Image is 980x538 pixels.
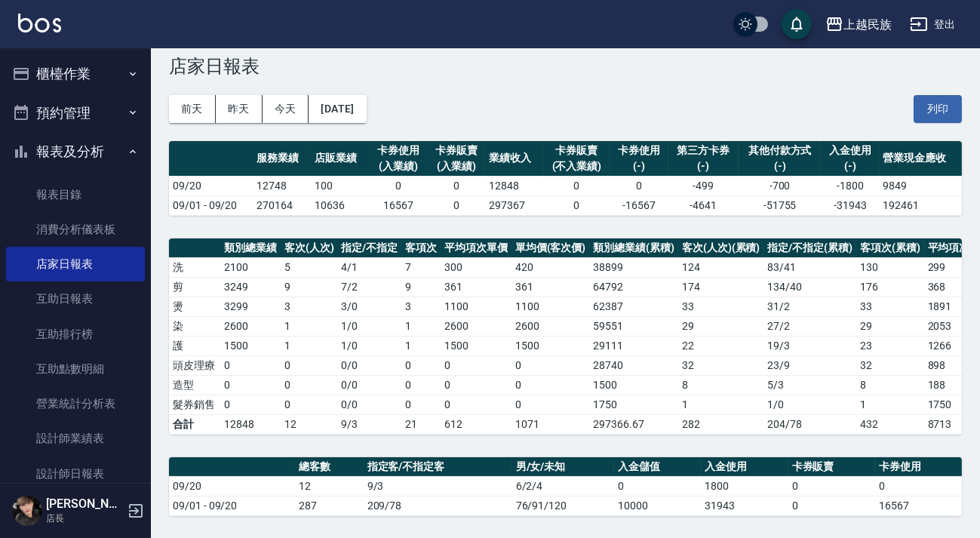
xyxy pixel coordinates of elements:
[6,247,145,281] a: 店家日報表
[6,457,145,491] a: 設計師日報表
[311,141,369,177] th: 店販業績
[701,496,788,515] td: 31943
[169,297,220,316] td: 燙
[220,355,281,375] td: 0
[220,238,281,258] th: 類別總業績
[819,9,898,40] button: 上越民族
[281,238,338,258] th: 客次(人次)
[169,414,220,434] td: 合計
[782,9,812,39] button: save
[337,355,401,375] td: 0 / 0
[6,54,145,94] button: 櫃檯作業
[401,355,441,375] td: 0
[678,395,764,414] td: 1
[788,476,875,496] td: 0
[821,176,879,195] td: -1800
[220,316,281,336] td: 2600
[879,176,962,195] td: 9849
[169,195,253,215] td: 09/01 - 09/20
[6,132,145,171] button: 報表及分析
[614,476,701,496] td: 0
[441,414,512,434] td: 612
[169,355,220,375] td: 頭皮理療
[337,277,401,297] td: 7 / 2
[441,375,512,395] td: 0
[843,15,892,34] div: 上越民族
[678,316,764,336] td: 29
[875,496,962,515] td: 16567
[281,395,338,414] td: 0
[589,355,678,375] td: 28740
[441,238,512,258] th: 平均項次單價
[427,195,485,215] td: 0
[220,395,281,414] td: 0
[856,355,924,375] td: 32
[337,257,401,277] td: 4 / 1
[216,95,263,123] button: 昨天
[610,176,668,195] td: 0
[18,14,61,32] img: Logo
[668,176,739,195] td: -499
[169,476,295,496] td: 09/20
[678,336,764,355] td: 22
[763,395,856,414] td: 1 / 0
[856,375,924,395] td: 8
[253,176,311,195] td: 12748
[364,496,512,515] td: 209/78
[295,476,364,496] td: 12
[589,414,678,434] td: 297366.67
[763,297,856,316] td: 31 / 2
[589,336,678,355] td: 29111
[364,476,512,496] td: 9/3
[337,238,401,258] th: 指定/不指定
[169,95,216,123] button: 前天
[512,476,615,496] td: 6/2/4
[169,375,220,395] td: 造型
[401,316,441,336] td: 1
[309,95,366,123] button: [DATE]
[512,355,590,375] td: 0
[169,257,220,277] td: 洗
[701,476,788,496] td: 1800
[337,375,401,395] td: 0 / 0
[879,195,962,215] td: 192461
[589,238,678,258] th: 類別總業績(累積)
[614,158,665,174] div: (-)
[856,257,924,277] td: 130
[763,316,856,336] td: 27 / 2
[369,176,427,195] td: 0
[742,158,818,174] div: (-)
[169,176,253,195] td: 09/20
[6,352,145,386] a: 互助點數明細
[6,281,145,316] a: 互助日報表
[856,316,924,336] td: 29
[220,336,281,355] td: 1500
[281,297,338,316] td: 3
[512,375,590,395] td: 0
[401,414,441,434] td: 21
[678,355,764,375] td: 32
[6,317,145,352] a: 互助排行榜
[169,316,220,336] td: 染
[369,195,427,215] td: 16567
[220,375,281,395] td: 0
[337,414,401,434] td: 9/3
[512,395,590,414] td: 0
[169,336,220,355] td: 護
[281,355,338,375] td: 0
[589,277,678,297] td: 64792
[512,277,590,297] td: 361
[701,457,788,477] th: 入金使用
[485,141,543,177] th: 業績收入
[12,496,42,526] img: Person
[678,375,764,395] td: 8
[220,277,281,297] td: 3249
[281,257,338,277] td: 5
[589,395,678,414] td: 1750
[220,414,281,434] td: 12848
[281,277,338,297] td: 9
[742,143,818,158] div: 其他付款方式
[311,195,369,215] td: 10636
[6,94,145,133] button: 預約管理
[169,457,962,516] table: a dense table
